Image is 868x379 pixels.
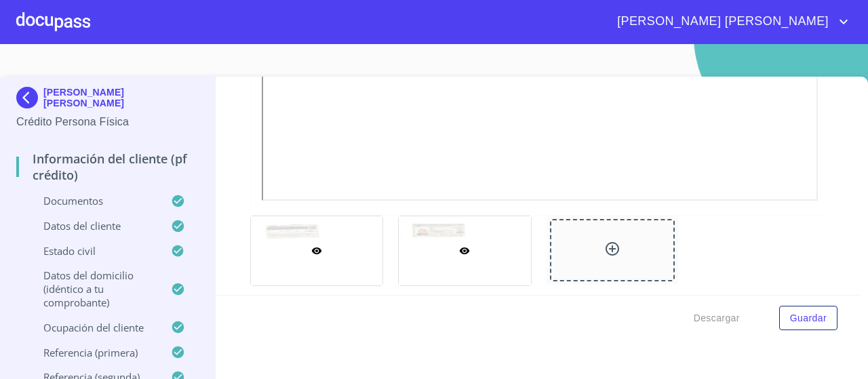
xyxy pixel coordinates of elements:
p: Identificación Oficial [250,286,382,308]
p: Ocupación del Cliente [16,321,171,334]
p: Estado Civil [16,244,171,258]
button: account of current user [607,11,852,33]
p: Crédito Persona Física [16,114,199,130]
p: Identificación Oficial [398,286,530,308]
p: Datos del domicilio (idéntico a tu comprobante) [16,268,171,309]
button: Guardar [779,306,837,331]
span: Guardar [790,310,827,327]
span: [PERSON_NAME] [PERSON_NAME] [607,11,835,33]
p: Datos del cliente [16,219,171,233]
p: [PERSON_NAME] [PERSON_NAME] [43,87,199,108]
p: Referencia (primera) [16,346,171,359]
div: [PERSON_NAME] [PERSON_NAME] [16,87,199,114]
button: Descargar [688,306,745,331]
p: Información del cliente (PF crédito) [16,151,199,183]
img: Docupass spot blue [16,87,43,108]
span: Descargar [694,310,740,327]
p: Documentos [16,194,171,207]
